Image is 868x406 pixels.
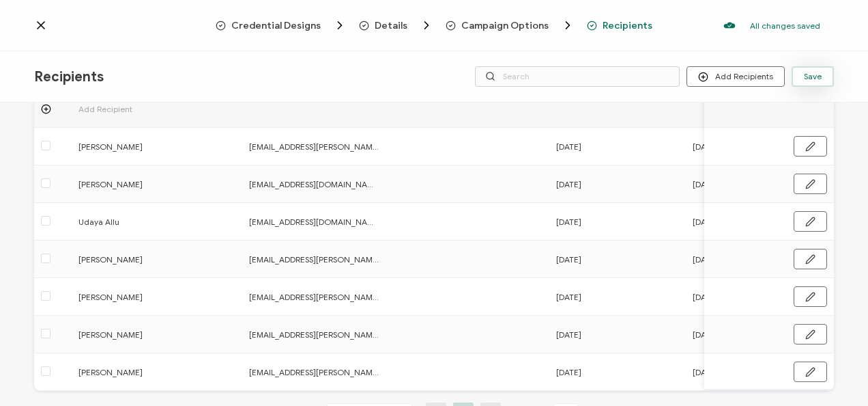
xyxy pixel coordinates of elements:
span: [PERSON_NAME] [78,139,208,154]
span: [DATE] [693,289,718,305]
span: [DATE] [693,327,718,342]
span: Campaign Options [461,21,549,31]
span: [DATE] [693,176,718,192]
span: [DATE] [556,139,581,154]
span: [DATE] [556,252,581,267]
span: [EMAIL_ADDRESS][PERSON_NAME][PERSON_NAME][DOMAIN_NAME] [249,252,379,267]
span: [PERSON_NAME] [78,289,208,305]
span: Campaign Options [446,18,575,32]
span: Details [359,18,433,32]
input: Search [475,66,680,87]
span: Credential Designs [231,21,321,31]
span: [DATE] [693,252,718,267]
span: Save [804,72,822,81]
span: Udaya Allu [78,214,208,230]
button: Add Recipients [686,66,785,87]
span: [EMAIL_ADDRESS][DOMAIN_NAME] [249,176,379,192]
span: [EMAIL_ADDRESS][PERSON_NAME][PERSON_NAME][DOMAIN_NAME] [249,289,379,305]
span: [DATE] [556,327,581,342]
span: [PERSON_NAME] [78,252,208,267]
span: [EMAIL_ADDRESS][DOMAIN_NAME] [249,214,379,230]
iframe: Chat Widget [800,340,868,406]
span: Recipients [603,21,652,31]
span: [PERSON_NAME] [78,176,208,192]
div: Breadcrumb [216,18,652,32]
span: Details [375,21,407,31]
span: [DATE] [693,214,718,230]
span: [DATE] [693,364,718,380]
span: [DATE] [556,214,581,230]
span: [DATE] [693,139,718,154]
span: Add Recipient [78,101,208,117]
button: Save [792,66,834,87]
span: [DATE] [556,364,581,380]
span: Recipients [587,21,652,31]
p: All changes saved [750,21,820,31]
span: Credential Designs [216,18,347,32]
span: [EMAIL_ADDRESS][PERSON_NAME][PERSON_NAME][DOMAIN_NAME] [249,327,379,342]
span: [EMAIL_ADDRESS][PERSON_NAME][PERSON_NAME][DOMAIN_NAME] [249,364,379,380]
span: [PERSON_NAME] [78,364,208,380]
span: Recipients [34,68,104,85]
span: [DATE] [556,289,581,305]
span: [PERSON_NAME] [78,327,208,342]
span: [EMAIL_ADDRESS][PERSON_NAME][PERSON_NAME][DOMAIN_NAME] [249,139,379,154]
span: [DATE] [556,176,581,192]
